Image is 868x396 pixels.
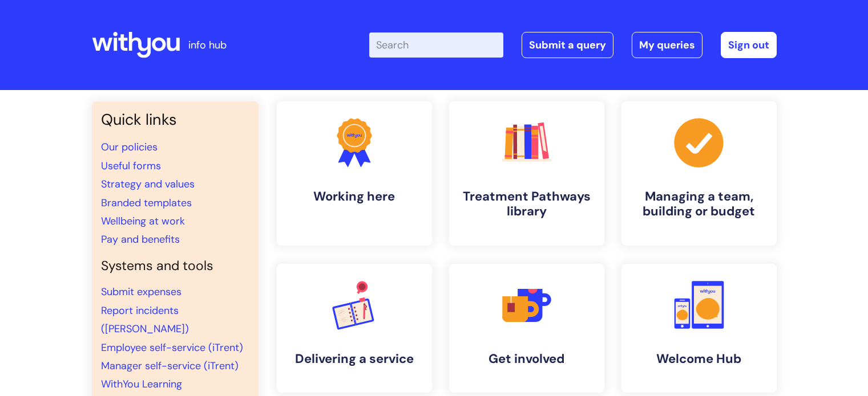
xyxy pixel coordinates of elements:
a: Delivering a service [277,264,432,393]
a: Report incidents ([PERSON_NAME]) [101,304,189,336]
h4: Get involved [458,352,595,366]
a: Our policies [101,140,158,154]
a: Employee self-service (iTrent) [101,341,243,354]
a: Strategy and values [101,177,195,191]
a: Pay and benefits [101,232,180,246]
a: Useful forms [101,159,161,173]
h4: Working here [286,189,423,204]
a: Wellbeing at work [101,214,185,228]
input: Search [369,32,503,58]
a: Working here [277,101,432,246]
h4: Delivering a service [286,352,423,366]
h4: Managing a team, building or budget [631,189,768,219]
h3: Quick links [101,111,249,129]
a: Submit a query [522,32,613,58]
a: Submit expenses [101,285,181,299]
a: WithYou Learning [101,377,182,391]
h4: Systems and tools [101,258,249,274]
a: Managing a team, building or budget [621,101,777,246]
h4: Welcome Hub [631,352,768,366]
a: Sign out [721,32,777,58]
a: Treatment Pathways library [449,101,604,246]
div: | - [369,32,777,58]
a: Branded templates [101,196,192,210]
a: Manager self-service (iTrent) [101,359,239,373]
a: Get involved [449,264,604,393]
p: info hub [188,36,227,54]
h4: Treatment Pathways library [458,189,595,219]
a: My queries [632,32,703,58]
a: Welcome Hub [621,264,777,393]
